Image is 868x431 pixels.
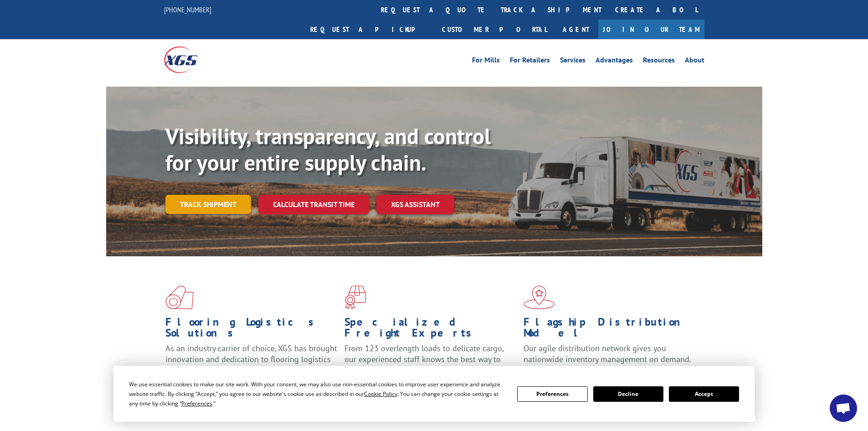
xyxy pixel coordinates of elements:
div: Cookie Consent Prompt [113,366,755,422]
img: xgs-icon-total-supply-chain-intelligence-red [165,286,194,309]
a: For Mills [472,57,500,67]
a: Request a pickup [303,20,435,39]
div: We use essential cookies to make our site work. With your consent, we may also use non-essential ... [129,379,506,408]
button: Preferences [517,386,587,402]
button: Decline [593,386,663,402]
h1: Flagship Distribution Model [524,317,696,343]
span: Cookie Policy [364,390,397,398]
a: Resources [643,57,675,67]
a: About [685,57,704,67]
a: XGS ASSISTANT [376,195,454,214]
p: From 123 overlength loads to delicate cargo, our experienced staff knows the best way to move you... [344,343,517,384]
a: Services [560,57,586,67]
span: Preferences [181,400,212,407]
a: For Retailers [510,57,550,67]
img: xgs-icon-flagship-distribution-model-red [524,286,555,309]
h1: Specialized Freight Experts [344,317,517,343]
a: Advantages [596,57,633,67]
span: As an industry carrier of choice, XGS has brought innovation and dedication to flooring logistics... [165,343,337,375]
a: Open chat [830,395,857,422]
a: [PHONE_NUMBER] [164,5,211,14]
a: Join Our Team [598,20,704,39]
a: Customer Portal [435,20,554,39]
span: Our agile distribution network gives you nationwide inventory management on demand. [524,343,691,364]
h1: Flooring Logistics Solutions [165,317,338,343]
b: Visibility, transparency, and control for your entire supply chain. [165,122,491,177]
a: Calculate transit time [258,195,369,214]
a: Agent [554,20,598,39]
a: Track shipment [165,195,251,214]
img: xgs-icon-focused-on-flooring-red [344,286,366,309]
button: Accept [669,386,739,402]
